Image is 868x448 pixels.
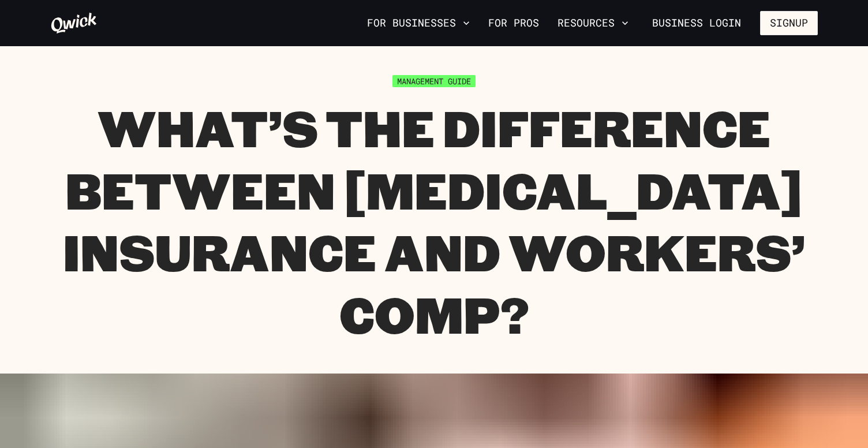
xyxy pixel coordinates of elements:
a: Business Login [642,11,751,35]
span: Management Guide [392,75,476,87]
button: Signup [760,11,818,35]
button: For Businesses [362,13,474,33]
h1: What’s the Difference Between [MEDICAL_DATA] Insurance and Workers’ Comp? [50,96,818,345]
button: Resources [553,13,633,33]
a: For Pros [484,13,544,33]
